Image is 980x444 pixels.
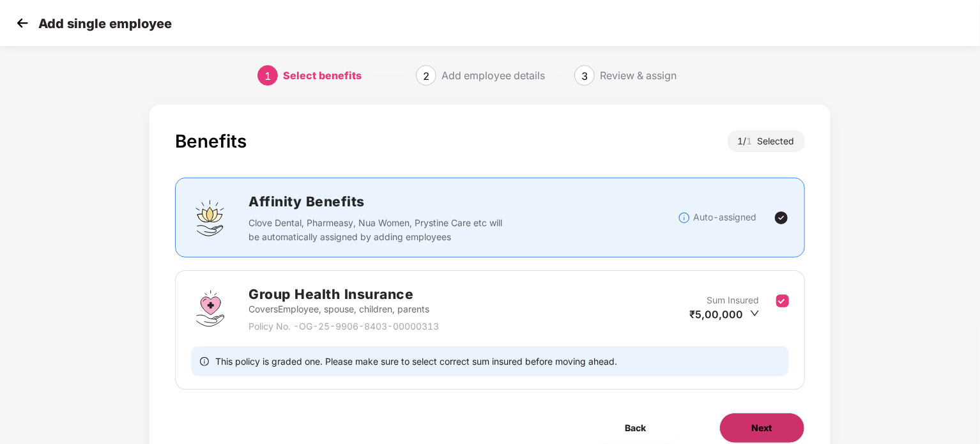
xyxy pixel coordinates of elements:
[175,130,247,152] div: Benefits
[249,302,439,316] p: Covers Employee, spouse, children, parents
[581,70,588,82] span: 3
[728,130,805,152] div: 1 / Selected
[600,65,677,86] div: Review & assign
[774,210,789,226] img: svg+xml;base64,PHN2ZyBpZD0iVGljay0yNHgyNCIgeG1sbnM9Imh0dHA6Ly93d3cudzMub3JnLzIwMDAvc3ZnIiB3aWR0aD...
[694,210,757,224] p: Auto-assigned
[249,284,439,305] h2: Group Health Insurance
[690,307,760,321] div: ₹5,00,000
[191,289,229,328] img: svg+xml;base64,PHN2ZyBpZD0iR3JvdXBfSGVhbHRoX0luc3VyYW5jZSIgZGF0YS1uYW1lPSJHcm91cCBIZWFsdGggSW5zdX...
[423,70,429,82] span: 2
[625,421,647,435] span: Back
[13,13,32,33] img: svg+xml;base64,PHN2ZyB4bWxucz0iaHR0cDovL3d3dy53My5vcmcvMjAwMC9zdmciIHdpZHRoPSIzMCIgaGVpZ2h0PSIzMC...
[752,421,772,435] span: Next
[200,355,209,367] span: info-circle
[750,309,760,318] span: down
[678,211,691,224] img: svg+xml;base64,PHN2ZyBpZD0iSW5mb18tXzMyeDMyIiBkYXRhLW5hbWU9IkluZm8gLSAzMngzMiIgeG1sbnM9Imh0dHA6Ly...
[719,413,805,443] button: Next
[249,191,677,212] h2: Affinity Benefits
[191,199,229,237] img: svg+xml;base64,PHN2ZyBpZD0iQWZmaW5pdHlfQmVuZWZpdHMiIGRhdGEtbmFtZT0iQWZmaW5pdHkgQmVuZWZpdHMiIHhtbG...
[593,413,678,443] button: Back
[38,16,172,31] p: Add single employee
[249,216,506,244] p: Clove Dental, Pharmeasy, Nua Women, Prystine Care etc will be automatically assigned by adding em...
[747,135,758,146] span: 1
[249,319,439,333] p: Policy No. - OG-25-9906-8403-00000313
[441,65,545,86] div: Add employee details
[215,355,617,367] span: This policy is graded one. Please make sure to select correct sum insured before moving ahead.
[707,293,760,307] p: Sum Insured
[283,65,362,86] div: Select benefits
[264,70,271,82] span: 1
